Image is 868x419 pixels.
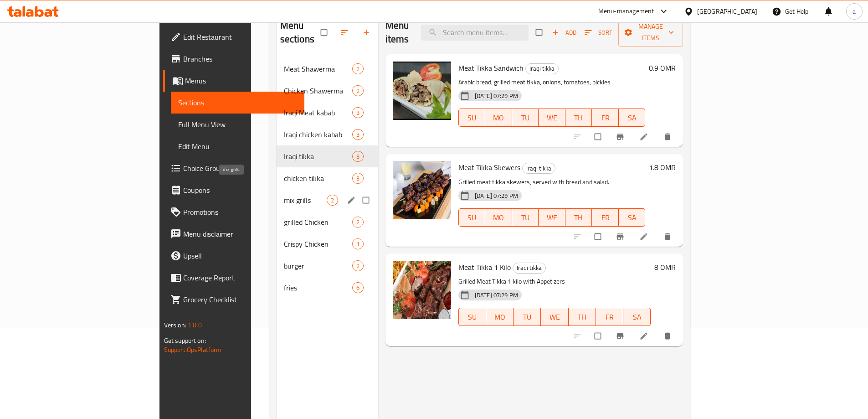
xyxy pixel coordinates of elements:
[458,260,511,274] span: Meat Tikka 1 Kilo
[163,267,304,289] a: Coverage Report
[277,54,378,302] nav: Menu sections
[610,227,632,247] button: Branch-specific-item
[592,109,619,127] button: FR
[853,6,856,16] span: a
[458,77,646,88] p: Arabic bread, grilled meat tikka, onions, tomatoes, pickles
[284,151,352,162] span: Iraqi tikka
[592,208,619,227] button: FR
[458,61,524,75] span: Meat Tikka Sandwich
[514,308,541,326] button: TU
[171,114,304,135] a: Full Menu View
[183,228,297,239] span: Menu disclaimer
[183,294,297,305] span: Grocery Checklist
[462,310,483,324] span: SU
[163,289,304,310] a: Grocery Checklist
[596,211,615,224] span: FR
[462,111,482,124] span: SU
[353,87,363,95] span: 2
[512,109,539,127] button: TU
[353,152,363,161] span: 3
[523,163,555,174] span: Iraqi tikka
[565,208,592,227] button: TH
[284,217,352,228] span: grilled Chicken
[516,111,535,124] span: TU
[183,53,297,64] span: Branches
[485,208,512,227] button: MO
[183,272,297,283] span: Coverage Report
[458,308,486,326] button: SU
[284,282,352,293] div: fries
[618,18,683,47] button: Manage items
[458,208,485,227] button: SU
[598,6,654,17] div: Menu-management
[539,109,565,127] button: WE
[183,185,297,196] span: Coupons
[163,70,304,92] a: Menus
[277,58,378,80] div: Meat Shawerma2
[327,196,338,205] span: 2
[610,127,632,147] button: Branch-specific-item
[164,344,222,356] a: Support.OpsPlatform
[277,80,378,102] div: Chicken Shawerma2
[277,189,378,211] div: mix grills2edit
[458,176,646,188] p: Grilled meat tikka skewers, served with bread and salad.
[385,19,411,46] h2: Menu items
[353,109,363,117] span: 3
[458,160,520,174] span: Meat Tikka Skewers
[284,195,327,206] span: mix grills
[163,26,304,48] a: Edit Restaurant
[393,261,451,319] img: Meat Tikka 1 Kilo
[513,263,545,273] span: Iraqi tikka
[522,163,555,174] div: Iraqi tikka
[345,194,359,206] button: edit
[277,145,378,167] div: Iraqi tikka3
[352,85,364,96] div: items
[421,25,529,41] input: search
[171,135,304,157] a: Edit Menu
[626,21,676,44] span: Manage items
[541,308,568,326] button: WE
[284,85,352,96] span: Chicken Shawerma
[183,163,297,174] span: Choice Groups
[284,129,352,140] span: Iraqi chicken kabab
[544,310,565,324] span: WE
[277,102,378,124] div: Iraqi Meat kabab3
[550,26,579,40] span: Add item
[163,179,304,201] a: Coupons
[516,211,535,224] span: TU
[596,111,615,124] span: FR
[393,62,451,120] img: Meat Tikka Sandwich
[171,92,304,114] a: Sections
[458,276,651,287] p: Grilled Meat Tikka 1 kilo with Appetizers
[657,326,679,346] button: delete
[353,262,363,270] span: 2
[277,167,378,189] div: chicken tikka3
[485,109,512,127] button: MO
[471,191,522,200] span: [DATE] 07:29 PM
[657,227,679,247] button: delete
[352,151,364,162] div: items
[657,127,679,147] button: delete
[188,319,202,331] span: 1.0.0
[542,211,562,224] span: WE
[183,31,297,42] span: Edit Restaurant
[486,308,514,326] button: MO
[526,63,558,74] span: Iraqi tikka
[525,63,559,74] div: Iraqi tikka
[517,310,537,324] span: TU
[163,48,304,70] a: Branches
[649,161,676,174] h6: 1.8 OMR
[589,228,608,245] span: Select to update
[315,24,334,41] span: Select all sections
[164,335,206,347] span: Get support on:
[284,63,352,74] span: Meat Shawerma
[600,310,620,324] span: FR
[163,245,304,267] a: Upsell
[530,24,550,41] span: Select section
[277,233,378,255] div: Crispy Chicken1
[639,132,650,141] a: Edit menu item
[565,109,592,127] button: TH
[542,111,562,124] span: WE
[552,27,576,38] span: Add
